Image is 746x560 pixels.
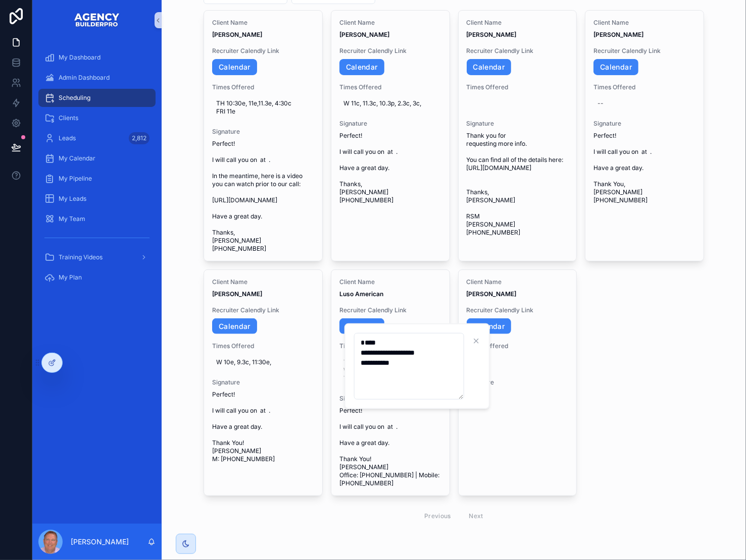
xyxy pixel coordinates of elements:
p: [PERSON_NAME] [71,537,129,547]
a: Calendar [339,318,384,334]
span: My Leads [59,195,86,203]
span: Signature [212,128,314,136]
span: Training Videos [59,253,103,261]
a: My Calendar [38,149,156,167]
strong: [PERSON_NAME] [467,31,517,38]
span: Recruiter Calendly Link [593,47,695,55]
a: My Leads [38,190,156,208]
span: Times Offered [212,83,314,91]
span: Perfect! I will call you on at . Have a great day. Thank You! [PERSON_NAME] M: [PHONE_NUMBER] [212,390,314,463]
span: Recruiter Calendly Link [467,306,569,314]
a: Client Name[PERSON_NAME]Recruiter Calendly LinkCalendarTimes Offered--Signature-- [458,269,577,496]
span: T xx W 1e, 1.3e, 2e,,11.3p TH 3M, 5.3e [343,358,437,382]
span: Times Offered [467,342,569,350]
span: Perfect! I will call you on at . In the meantime, here is a video you can watch prior to our call... [212,140,314,253]
span: Client Name [339,278,441,286]
a: Calendar [212,318,257,334]
a: Calendar [467,318,512,334]
strong: [PERSON_NAME] [212,290,262,298]
span: W 11c, 11.3c, 10.3p, 2.3c, 3c, [343,99,437,107]
span: Leads [59,134,76,142]
span: Times Offered [212,342,314,350]
span: Scheduling [59,94,90,102]
span: My Team [59,215,85,223]
span: Times Offered [339,342,441,350]
span: My Dashboard [59,53,101,62]
a: Calendar [593,59,638,75]
span: Admin Dashboard [59,74,110,82]
a: My Team [38,210,156,228]
a: My Pipeline [38,170,156,188]
span: Client Name [212,278,314,286]
span: Times Offered [467,83,569,91]
strong: [PERSON_NAME] [593,31,643,38]
span: Perfect! I will call you on at . Have a great day. Thanks, [PERSON_NAME] [PHONE_NUMBER] [339,132,441,204]
span: Signature [593,120,695,128]
img: App logo [74,12,120,28]
span: Signature [467,120,569,128]
strong: [PERSON_NAME] [467,290,517,298]
span: Perfect! I will call you on at . Have a great day. Thank You! [PERSON_NAME] Office: [PHONE_NUMBER... [339,407,441,487]
a: Clients [38,109,156,127]
span: Recruiter Calendly Link [467,47,569,55]
span: TH 10:30e, 11e,11.3e, 4:30c FRI 11e [216,99,310,116]
strong: [PERSON_NAME] [212,31,262,38]
span: Client Name [467,19,569,27]
a: My Plan [38,268,156,287]
a: Client Name[PERSON_NAME]Recruiter Calendly LinkCalendarTimes OfferedSignatureThank you for reques... [458,10,577,261]
span: Client Name [212,19,314,27]
span: My Pipeline [59,175,92,183]
span: Recruiter Calendly Link [339,47,441,55]
span: Client Name [593,19,695,27]
a: Admin Dashboard [38,69,156,87]
a: Scheduling [38,89,156,107]
span: Perfect! I will call you on at . Have a great day. Thank You, [PERSON_NAME] [PHONE_NUMBER] [593,132,695,204]
a: Calendar [212,59,257,75]
span: W 10e, 9.3c, 11:30e, [216,358,310,366]
span: Thank you for requesting more info. You can find all of the details here: [URL][DOMAIN_NAME] Than... [467,132,569,237]
span: Recruiter Calendly Link [212,306,314,314]
a: Client Name[PERSON_NAME]Recruiter Calendly LinkCalendarTimes Offered--SignaturePerfect! I will ca... [585,10,704,261]
a: Calendar [467,59,512,75]
strong: Luso American [339,290,383,298]
span: My Calendar [59,154,95,162]
a: Client Name[PERSON_NAME]Recruiter Calendly LinkCalendarTimes OfferedW 10e, 9.3c, 11:30e,Signature... [204,269,323,496]
div: scrollable content [32,40,162,301]
div: 2,812 [129,132,150,144]
span: Recruiter Calendly Link [212,47,314,55]
span: Times Offered [339,83,441,91]
a: Client NameLuso AmericanRecruiter Calendly LinkCalendarTimes OfferedT xx W 1e, 1.3e, 2e,,11.3p TH... [331,269,450,496]
a: Calendar [339,59,384,75]
a: Training Videos [38,248,156,266]
span: Signature [467,378,569,386]
span: Times Offered [593,83,695,91]
span: Signature [339,120,441,128]
span: Client Name [467,278,569,286]
span: Client Name [339,19,441,27]
span: Signature [212,378,314,386]
a: Leads2,812 [38,129,156,147]
a: Client Name[PERSON_NAME]Recruiter Calendly LinkCalendarTimes OfferedW 11c, 11.3c, 10.3p, 2.3c, 3c... [331,10,450,261]
a: My Dashboard [38,48,156,67]
span: Recruiter Calendly Link [339,306,441,314]
span: Signature [339,395,441,403]
a: Client Name[PERSON_NAME]Recruiter Calendly LinkCalendarTimes OfferedTH 10:30e, 11e,11.3e, 4:30c F... [204,10,323,261]
div: -- [598,99,604,107]
span: My Plan [59,273,82,282]
strong: [PERSON_NAME] [339,31,389,38]
span: Clients [59,114,78,122]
